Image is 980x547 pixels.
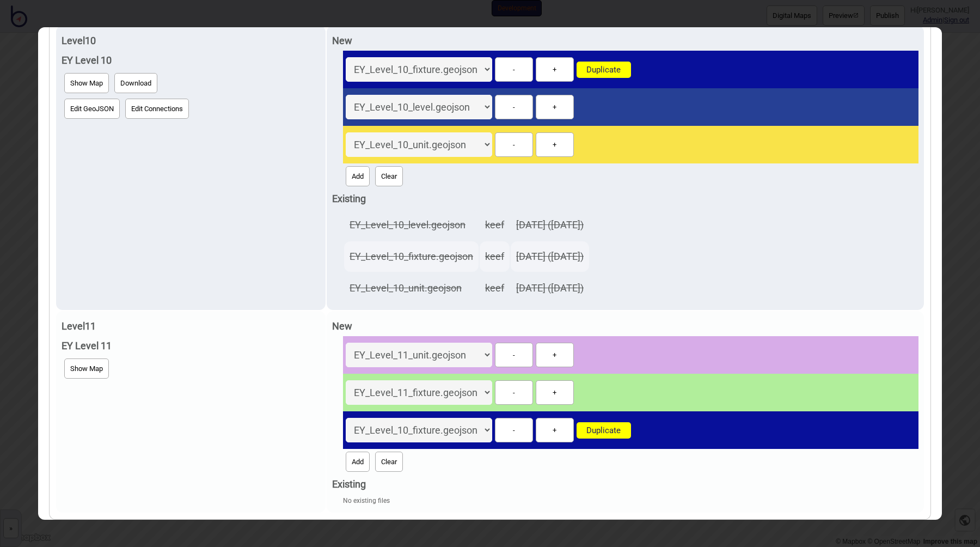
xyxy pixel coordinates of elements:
[511,241,589,272] td: [DATE] ([DATE])
[495,132,533,157] button: -
[495,95,533,119] button: -
[343,494,918,507] div: No existing files
[344,241,479,272] td: EY_Level_10_fixture.geojson
[62,317,320,336] div: Level 11
[511,273,589,303] td: [DATE] ([DATE])
[495,57,533,82] button: -
[480,273,510,303] td: keef
[64,99,120,119] button: Edit GeoJSON
[536,418,574,442] button: +
[332,193,366,204] strong: Existing
[64,73,109,93] button: Show Map
[62,31,320,51] div: Level 10
[536,380,574,405] button: +
[114,73,157,93] button: Download
[375,166,403,186] button: Clear
[536,343,574,367] button: +
[536,132,574,157] button: +
[536,57,574,82] button: +
[64,358,109,379] button: Show Map
[577,422,631,439] div: Duplicate
[332,320,352,332] strong: New
[346,452,370,472] button: Add
[480,210,510,240] td: keef
[536,95,574,119] button: +
[511,210,589,240] td: [DATE] ([DATE])
[495,343,533,367] button: -
[344,273,479,303] td: EY_Level_10_unit.geojson
[495,418,533,442] button: -
[122,96,192,121] a: Edit Connections
[332,35,352,46] strong: New
[577,62,631,78] div: Duplicate
[346,166,370,186] button: Add
[125,99,189,119] button: Edit Connections
[480,241,510,272] td: keef
[375,452,403,472] button: Clear
[70,364,103,373] span: Show Map
[62,51,320,70] div: EY Level 10
[332,478,366,490] strong: Existing
[344,210,479,240] td: EY_Level_10_level.geojson
[495,380,533,405] button: -
[62,336,320,356] div: EY Level 11
[70,79,103,87] span: Show Map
